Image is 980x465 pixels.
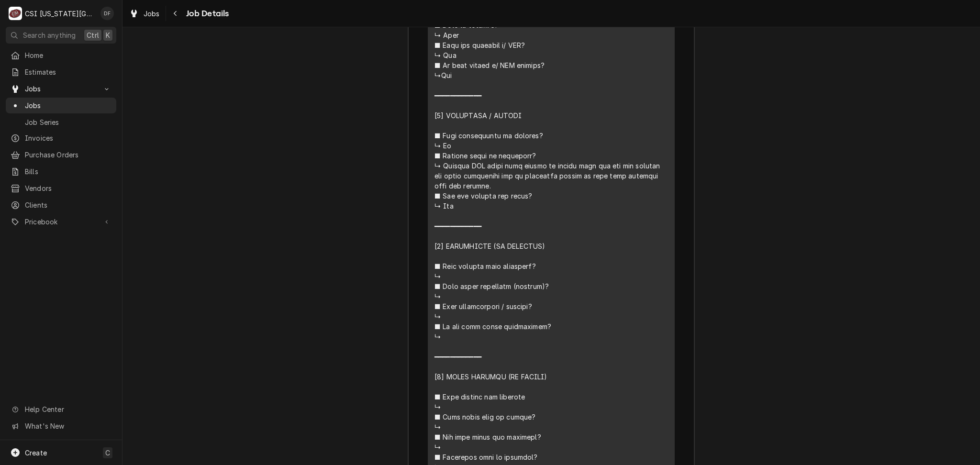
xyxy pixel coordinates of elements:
[6,27,116,44] button: Search anythingCtrlK
[106,30,110,40] span: K
[6,164,116,179] a: Bills
[25,166,111,177] span: Bills
[183,7,229,20] span: Job Details
[144,9,160,19] span: Jobs
[25,183,111,193] span: Vendors
[25,50,111,60] span: Home
[125,6,164,22] a: Jobs
[25,217,97,227] span: Pricebook
[6,214,116,230] a: Go to Pricebook
[6,130,116,146] a: Invoices
[87,30,99,40] span: Ctrl
[6,114,116,130] a: Job Series
[25,404,111,414] span: Help Center
[9,7,22,20] div: C
[9,7,22,20] div: CSI Kansas City's Avatar
[6,401,116,417] a: Go to Help Center
[25,84,97,94] span: Jobs
[25,67,111,77] span: Estimates
[6,64,116,80] a: Estimates
[6,180,116,196] a: Vendors
[25,133,111,143] span: Invoices
[23,30,76,40] span: Search anything
[25,9,95,19] div: CSI [US_STATE][GEOGRAPHIC_DATA]
[25,100,111,111] span: Jobs
[6,147,116,163] a: Purchase Orders
[100,7,114,20] div: David Fannin's Avatar
[100,7,114,20] div: DF
[6,197,116,213] a: Clients
[105,448,110,458] span: C
[168,6,183,21] button: Navigate back
[25,150,111,160] span: Purchase Orders
[6,418,116,434] a: Go to What's New
[25,449,47,457] span: Create
[6,98,116,113] a: Jobs
[6,47,116,63] a: Home
[25,117,111,127] span: Job Series
[25,421,111,431] span: What's New
[6,81,116,97] a: Go to Jobs
[25,200,111,210] span: Clients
